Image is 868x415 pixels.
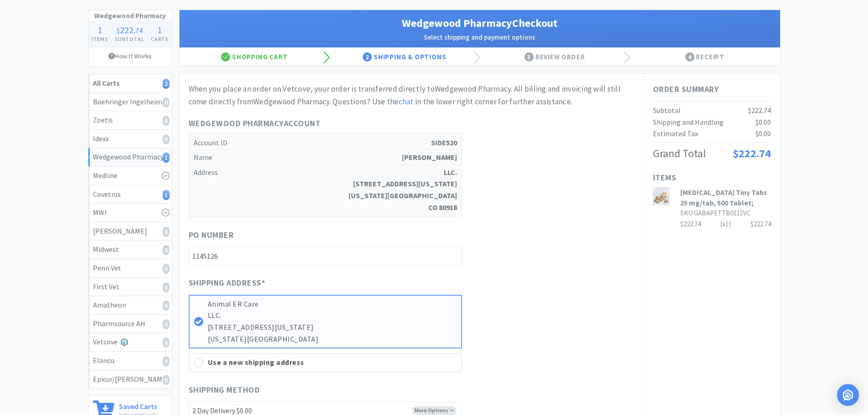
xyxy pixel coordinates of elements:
[189,277,266,290] span: Shipping Address *
[117,26,120,35] span: $
[163,375,169,385] i: 0
[88,222,172,241] a: [PERSON_NAME]0
[163,319,169,329] i: 0
[680,209,751,217] span: SKU: GABAPETTB0115VC
[93,225,167,237] div: [PERSON_NAME]
[93,374,167,385] div: Epicur/[PERSON_NAME]
[88,10,172,22] h1: Wedgewood Pharmacy
[93,151,167,163] div: Wedgewood Pharmacy
[653,105,681,117] div: Subtotal
[88,296,172,315] a: Amatheon0
[88,352,172,370] a: Elanco0
[111,26,148,35] div: .
[653,171,771,184] h1: Items
[208,310,457,322] p: LLC.
[93,96,167,108] div: Boehringer Ingelheim
[755,118,771,127] span: $0.00
[680,219,771,230] div: $222.74
[208,298,457,310] p: Animal ER Care
[148,35,172,43] h4: Carts
[88,74,172,93] a: All Carts2
[363,52,372,61] span: 2
[524,52,534,61] span: 3
[88,370,172,389] a: Epicur/[PERSON_NAME]0
[431,137,457,149] strong: SIDE520
[88,111,172,130] a: Zoetis0
[720,219,731,230] div: (x 1 )
[93,207,167,219] div: MWI
[163,190,169,200] i: 1
[653,145,706,162] div: Grand Total
[163,301,169,311] i: 0
[329,48,480,66] div: Shipping & Options
[349,167,457,213] strong: LLC. [STREET_ADDRESS][US_STATE] [US_STATE][GEOGRAPHIC_DATA] CO 80918
[88,130,172,149] a: Idexx0
[750,219,771,230] div: $222.74
[189,229,234,242] span: PO Number
[93,244,167,256] div: Midwest
[748,106,771,115] span: $222.74
[189,117,462,130] h1: Wedgewood Pharmacy Account
[163,79,169,89] i: 2
[120,24,134,36] span: 222
[88,185,172,204] a: Covetrus1
[208,322,457,333] p: [STREET_ADDRESS][US_STATE]
[163,227,169,237] i: 0
[208,357,457,369] div: Use a new shipping address
[93,355,167,367] div: Elanco
[180,48,330,66] div: Shopping Cart
[93,299,167,311] div: Amatheon
[480,48,630,66] div: Review Order
[189,15,771,32] h1: Wedgewood Pharmacy Checkout
[88,167,172,185] a: Medline
[111,35,148,43] h4: Subtotal
[163,97,169,108] i: 0
[93,336,167,348] div: Vetcove
[93,189,167,200] div: Covetrus
[163,245,169,255] i: 0
[88,35,112,43] h4: Items
[399,97,414,107] a: chat
[93,262,167,274] div: Penn Vet
[157,24,162,36] span: 1
[653,117,724,128] div: Shipping and Handling
[189,384,260,397] span: Shipping Method
[194,136,457,151] h5: Account ID
[630,48,780,66] div: Receipt
[163,153,169,163] i: 1
[88,93,172,112] a: Boehringer Ingelheim0
[88,241,172,259] a: Midwest0
[733,146,771,160] span: $222.74
[88,278,172,297] a: First Vet0
[755,129,771,138] span: $0.00
[93,114,167,126] div: Zoetis
[189,83,634,108] div: When you place an order on Vetcove, your order is transferred directly to Wedgewood Pharmacy . Al...
[93,170,167,182] div: Medline
[119,400,158,410] h6: Saved Carts
[163,338,169,348] i: 0
[837,384,859,406] div: Open Intercom Messenger
[163,282,169,292] i: 0
[208,333,457,345] p: [US_STATE][GEOGRAPHIC_DATA]
[88,204,172,222] a: MWI
[135,26,143,35] span: 74
[685,52,694,61] span: 4
[163,134,169,144] i: 0
[88,259,172,278] a: Penn Vet0
[189,32,771,43] h2: Select shipping and payment options
[163,356,169,366] i: 0
[653,128,698,140] div: Estimated Tax
[88,333,172,352] a: Vetcove0
[163,264,169,274] i: 0
[88,47,172,65] a: How It Works
[88,148,172,167] a: Wedgewood Pharmacy1
[88,315,172,333] a: Pharmsource AH0
[93,318,167,330] div: Pharmsource AH
[680,187,771,208] h3: [MEDICAL_DATA] Tiny Tabs 25 mg/tab, 500 Tablet;
[194,165,457,215] h5: Address
[402,152,457,164] strong: [PERSON_NAME]
[194,150,457,165] h5: Name
[653,187,669,205] img: de3a8dce75754671af1f9164e6be509b_231454.jpeg
[98,24,102,36] span: 1
[93,78,119,87] strong: All Carts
